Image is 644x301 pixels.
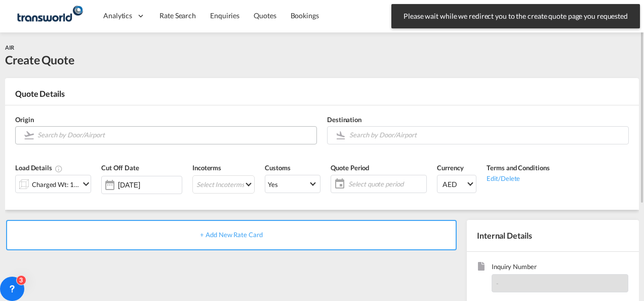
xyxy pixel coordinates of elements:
img: f753ae806dec11f0841701cdfdf085c0.png [15,5,84,27]
span: Bookings [291,11,319,20]
div: Yes [268,180,278,189]
span: Destination [327,116,361,124]
div: + Add New Rate Card [6,220,457,250]
span: Incoterms [192,164,221,172]
div: Quote Details [5,88,639,104]
span: Select quote period [346,177,426,191]
span: AIR [5,44,14,51]
div: Create Quote [5,52,74,68]
div: Charged Wt: 1.00 KG [32,177,79,192]
div: Edit/Delete [487,173,549,183]
md-select: Select Incoterms [192,175,255,194]
span: - [496,279,499,287]
md-select: Select Customs: Yes [265,175,320,193]
span: Select quote period [348,179,424,189]
div: Charged Wt: 1.00 KGicon-chevron-down [15,175,91,193]
span: Origin [15,116,33,124]
md-icon: Chargeable Weight [55,165,63,173]
span: Please wait while we redirect you to the create quote page you requested [400,11,631,21]
span: Load Details [15,164,63,172]
span: Quotes [254,11,276,20]
md-select: Select Currency: د.إ AEDUnited Arab Emirates Dirham [437,175,476,193]
input: Search by Door/Airport [349,126,623,144]
input: Select [118,181,182,189]
span: Customs [265,164,290,172]
span: Inquiry Number [492,262,628,274]
div: Internal Details [467,220,639,251]
md-icon: icon-calendar [331,178,343,190]
span: Enquiries [210,11,239,20]
span: Analytics [103,11,132,21]
span: Terms and Conditions [487,164,549,172]
span: + Add New Rate Card [200,231,262,239]
input: Search by Door/Airport [37,126,311,144]
span: Quote Period [331,164,369,172]
span: Cut Off Date [101,164,139,172]
span: AED [442,179,466,190]
span: Rate Search [159,11,196,20]
span: Currency [437,164,463,172]
md-icon: icon-chevron-down [80,178,92,190]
